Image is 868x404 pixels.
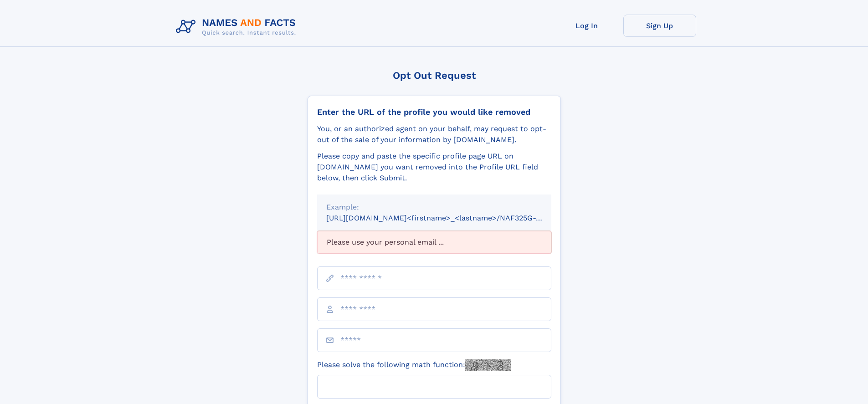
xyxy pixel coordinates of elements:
img: Logo Names and Facts [172,15,303,39]
label: Please solve the following math function: [317,359,511,371]
div: Please use your personal email ... [317,231,551,254]
div: You, or an authorized agent on your behalf, may request to opt-out of the sale of your informatio... [317,123,551,145]
div: Please copy and paste the specific profile page URL on [DOMAIN_NAME] you want removed into the Pr... [317,151,551,184]
a: Log In [550,15,623,37]
small: [URL][DOMAIN_NAME]<firstname>_<lastname>/NAF325G-xxxxxxxx [326,214,569,222]
a: Sign Up [623,15,696,37]
div: Enter the URL of the profile you would like removed [317,107,551,117]
div: Example: [326,202,542,213]
div: Opt Out Request [308,70,561,81]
